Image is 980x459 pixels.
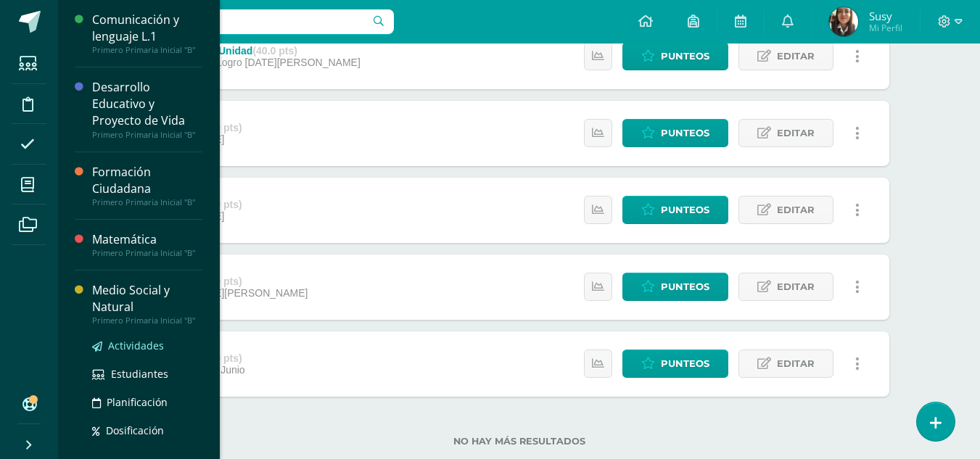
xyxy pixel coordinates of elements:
a: Actividades [92,337,202,354]
div: Primero Primaria Inicial "B" [92,315,202,326]
span: Actividades [108,339,164,352]
a: MatemáticaPrimero Primaria Inicial "B" [92,231,202,258]
div: Primero Primaria Inicial "B" [92,45,202,55]
div: Medio Social y Natural [92,282,202,315]
span: Planificación [107,395,168,409]
span: Editar [777,197,815,223]
a: Punteos [622,350,728,378]
a: Comunicación y lenguaje L.1Primero Primaria Inicial "B" [92,12,202,55]
a: Desarrollo Educativo y Proyecto de VidaPrimero Primaria Inicial "B" [92,79,202,139]
input: Busca un usuario... [67,9,394,34]
a: Formación CiudadanaPrimero Primaria Inicial "B" [92,164,202,207]
div: Primero Primaria Inicial "B" [92,130,202,140]
a: Punteos [622,196,728,224]
div: Matemática [92,231,202,248]
div: Primero Primaria Inicial "B" [92,248,202,258]
span: [DATE][PERSON_NAME] [245,57,361,68]
a: Punteos [622,119,728,147]
span: Dosificación [106,423,164,437]
label: No hay más resultados [149,436,889,447]
span: Punteos [661,120,709,146]
a: Planificación [92,394,202,410]
span: Susy [869,9,902,23]
span: Punteos [661,197,709,223]
a: Dosificación [92,422,202,439]
span: Editar [777,43,815,70]
a: Punteos [622,42,728,70]
div: Guía 2 [166,276,308,287]
div: Prueba de Unidad [166,45,360,57]
span: Editar [777,273,815,300]
a: Punteos [622,273,728,301]
span: [DATE][PERSON_NAME] [192,287,308,299]
span: Estudiantes [111,367,168,381]
a: Estudiantes [92,365,202,382]
div: Formación Ciudadana [92,164,202,197]
span: Punteos [661,43,709,70]
span: Punteos [661,350,709,377]
div: Primero Primaria Inicial "B" [92,197,202,207]
span: Editar [777,120,815,146]
a: Medio Social y NaturalPrimero Primaria Inicial "B" [92,282,202,326]
strong: (40.0 pts) [252,45,297,57]
span: Punteos [661,273,709,300]
div: Comunicación y lenguaje L.1 [92,12,202,45]
div: Desarrollo Educativo y Proyecto de Vida [92,79,202,129]
img: c55a8af401e4e378e0eede01cdc2bc81.png [829,7,858,36]
span: Editar [777,350,815,377]
span: Mi Perfil [869,22,902,34]
span: 17 de Junio [192,364,244,376]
